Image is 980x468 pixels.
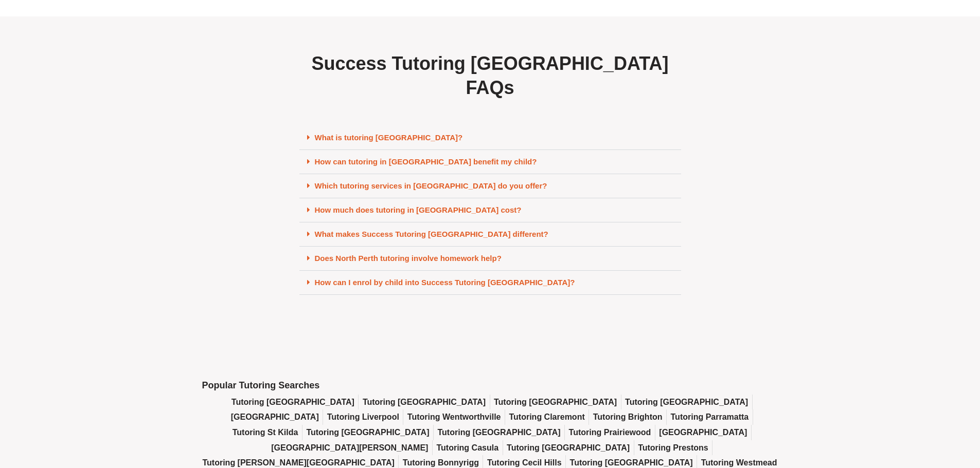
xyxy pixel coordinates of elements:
[315,181,547,190] a: Which tutoring services in [GEOGRAPHIC_DATA] do you offer?
[231,395,354,410] a: Tutoring [GEOGRAPHIC_DATA]
[593,409,663,425] a: Tutoring Brighton
[299,150,681,174] div: How can tutoring in [GEOGRAPHIC_DATA] benefit my child?
[407,409,501,425] a: Tutoring Wentworthville
[509,409,584,425] a: Tutoring Claremont
[202,380,778,391] h2: Popular Tutoring Searches
[315,254,502,263] a: Does North Perth tutoring involve homework help?
[306,425,429,440] a: Tutoring [GEOGRAPHIC_DATA]
[436,440,498,456] a: Tutoring Casula
[299,271,681,295] div: How can I enrol by child into Success Tutoring [GEOGRAPHIC_DATA]?
[363,395,486,410] a: Tutoring [GEOGRAPHIC_DATA]
[299,174,681,198] div: Which tutoring services in [GEOGRAPHIC_DATA] do you offer?
[299,198,681,222] div: How much does tutoring in [GEOGRAPHIC_DATA] cost?
[494,395,617,410] a: Tutoring [GEOGRAPHIC_DATA]
[438,425,561,440] a: Tutoring [GEOGRAPHIC_DATA]
[569,425,651,440] a: Tutoring Prairiewood
[507,440,630,456] a: Tutoring [GEOGRAPHIC_DATA]
[233,425,298,440] a: Tutoring St Kilda
[659,425,747,440] a: [GEOGRAPHIC_DATA]
[315,205,522,214] a: How much does tutoring in [GEOGRAPHIC_DATA] cost?
[299,126,681,150] div: What is tutoring [GEOGRAPHIC_DATA]?
[271,440,428,456] a: [GEOGRAPHIC_DATA][PERSON_NAME]
[671,409,749,425] a: Tutoring Parramatta
[809,352,980,468] iframe: Chat Widget
[299,52,681,100] h2: Success Tutoring [GEOGRAPHIC_DATA] FAQs
[327,409,399,425] a: Tutoring Liverpool
[299,222,681,247] div: What makes Success Tutoring [GEOGRAPHIC_DATA] different?
[638,440,708,456] a: Tutoring Prestons
[625,395,748,410] a: Tutoring [GEOGRAPHIC_DATA]
[315,278,575,287] a: How can I enrol by child into Success Tutoring [GEOGRAPHIC_DATA]?
[315,230,548,238] a: What makes Success Tutoring [GEOGRAPHIC_DATA] different?
[231,409,319,425] a: [GEOGRAPHIC_DATA]
[315,157,537,166] a: How can tutoring in [GEOGRAPHIC_DATA] benefit my child?
[299,247,681,271] div: Does North Perth tutoring involve homework help?
[315,133,463,142] a: What is tutoring [GEOGRAPHIC_DATA]?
